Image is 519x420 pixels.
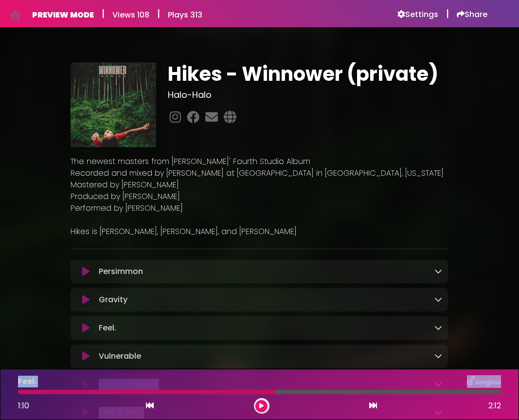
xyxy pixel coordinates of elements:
h6: PREVIEW MODE [32,10,94,19]
h6: Views 108 [112,10,149,19]
img: pvbWZXnlScOz1Wb7dSyQ [71,62,156,148]
p: The newest masters from [PERSON_NAME]' Fourth Studio Album [71,156,448,167]
h5: | [157,8,160,19]
p: Feel. [99,322,116,334]
p: Persimmon [99,266,143,277]
p: Recorded and mixed by [PERSON_NAME] at [GEOGRAPHIC_DATA] in [GEOGRAPHIC_DATA], [US_STATE] [71,167,448,179]
span: 1:10 [18,400,29,411]
h3: Halo-Halo [168,90,448,100]
a: Settings [397,10,438,19]
p: Feel. [18,376,36,387]
h6: Plays 313 [168,10,202,19]
h5: | [102,8,105,19]
p: Gravity [99,294,127,306]
p: Hikes is [PERSON_NAME], [PERSON_NAME], and [PERSON_NAME] [71,226,448,237]
h5: | [446,8,449,19]
p: Produced by [PERSON_NAME] [71,191,448,202]
p: Performed by [PERSON_NAME] [71,202,448,214]
span: 2:12 [488,400,501,412]
a: Share [457,10,487,19]
img: songbox-logo-white.png [467,375,501,388]
h1: Hikes - Winnower (private) [168,62,448,86]
p: Mastered by [PERSON_NAME] [71,179,448,191]
p: Vulnerable [99,350,141,362]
